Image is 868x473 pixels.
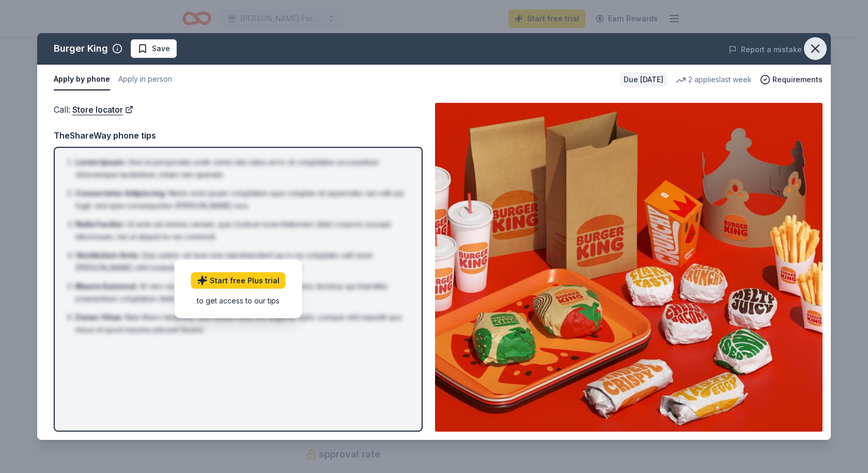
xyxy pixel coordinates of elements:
a: Start free Plus trial [191,272,286,289]
li: Quis autem vel eum iure reprehenderit qui in ea voluptate velit esse [PERSON_NAME] nihil molestia... [75,249,407,274]
span: Mauris Euismod : [75,282,137,291]
a: Store locator [72,103,133,116]
li: Nam libero tempore, cum soluta nobis est eligendi optio cumque nihil impedit quo minus id quod ma... [75,311,407,336]
button: Requirements [760,73,823,86]
span: Donec Vitae : [75,313,123,322]
span: Nulla Facilisi : [75,220,125,228]
img: Image for Burger King [435,103,823,432]
button: Report a mistake [729,43,802,56]
div: TheShareWay phone tips [54,129,423,142]
button: Apply by phone [54,69,110,90]
li: Sed ut perspiciatis unde omnis iste natus error sit voluptatem accusantium doloremque laudantium,... [75,156,407,181]
button: Apply in person [118,69,172,90]
div: Burger King [54,40,108,57]
div: 2 applies last week [676,73,752,86]
div: Call : [54,103,423,116]
li: Ut enim ad minima veniam, quis nostrum exercitationem ullam corporis suscipit laboriosam, nisi ut... [75,218,407,243]
div: Due [DATE] [619,72,668,87]
div: to get access to our tips [191,295,286,306]
button: Save [131,39,177,58]
span: Consectetur Adipiscing : [75,189,166,197]
span: Lorem Ipsum : [75,158,126,166]
span: Requirements [772,73,823,86]
li: At vero eos et accusamus et iusto odio dignissimos ducimus qui blanditiis praesentium voluptatum ... [75,280,407,305]
li: Nemo enim ipsam voluptatem quia voluptas sit aspernatur aut odit aut fugit, sed quia consequuntur... [75,187,407,212]
span: Save [152,42,170,55]
span: Vestibulum Ante : [75,251,139,260]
